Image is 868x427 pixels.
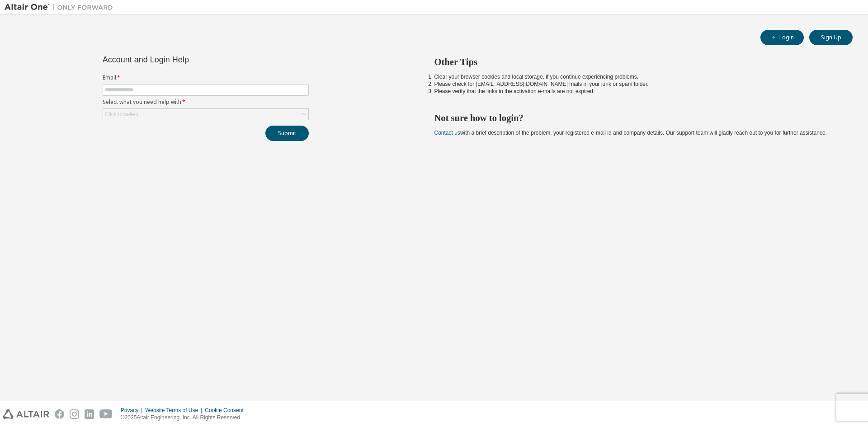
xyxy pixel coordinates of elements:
div: Click to select [105,111,138,118]
p: © 2025 Altair Engineering, Inc. All Rights Reserved. [121,414,249,422]
div: Privacy [121,407,145,414]
h2: Not sure how to login? [434,112,837,124]
label: Email [103,74,309,81]
img: Altair One [5,3,118,12]
img: youtube.svg [99,409,113,419]
h2: Other Tips [434,56,837,68]
div: Website Terms of Use [145,407,205,414]
a: Contact us [434,130,460,136]
div: Click to select [103,109,308,120]
div: Cookie Consent [205,407,249,414]
div: Account and Login Help [103,56,268,63]
button: Login [760,30,804,45]
img: altair_logo.svg [3,409,49,419]
img: facebook.svg [55,409,64,419]
label: Select what you need help with [103,99,309,106]
li: Clear your browser cookies and local storage, if you continue experiencing problems. [434,73,837,80]
img: instagram.svg [70,409,79,419]
button: Sign Up [809,30,853,45]
button: Submit [265,126,309,141]
span: with a brief description of the problem, your registered e-mail id and company details. Our suppo... [434,130,827,136]
li: Please verify that the links in the activation e-mails are not expired. [434,88,837,95]
li: Please check for [EMAIL_ADDRESS][DOMAIN_NAME] mails in your junk or spam folder. [434,80,837,88]
img: linkedin.svg [85,409,94,419]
